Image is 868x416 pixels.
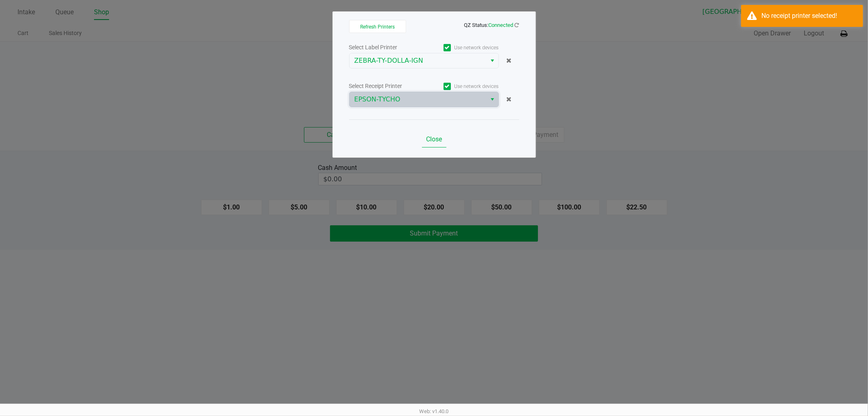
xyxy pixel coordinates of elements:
[487,92,498,107] button: Select
[422,131,446,147] button: Close
[424,44,499,51] label: Use network devices
[489,22,514,28] span: Connected
[349,20,406,33] button: Refresh Printers
[354,95,482,104] span: EPSON-TYCHO
[424,83,499,90] label: Use network devices
[360,24,395,30] span: Refresh Printers
[420,408,449,414] span: Web: v1.40.0
[487,53,498,68] button: Select
[354,56,482,66] span: ZEBRA-TY-DOLLA-IGN
[349,43,424,52] div: Select Label Printer
[349,82,424,90] div: Select Receipt Printer
[426,135,442,143] span: Close
[464,22,519,28] span: QZ Status:
[761,11,857,21] div: No receipt printer selected!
